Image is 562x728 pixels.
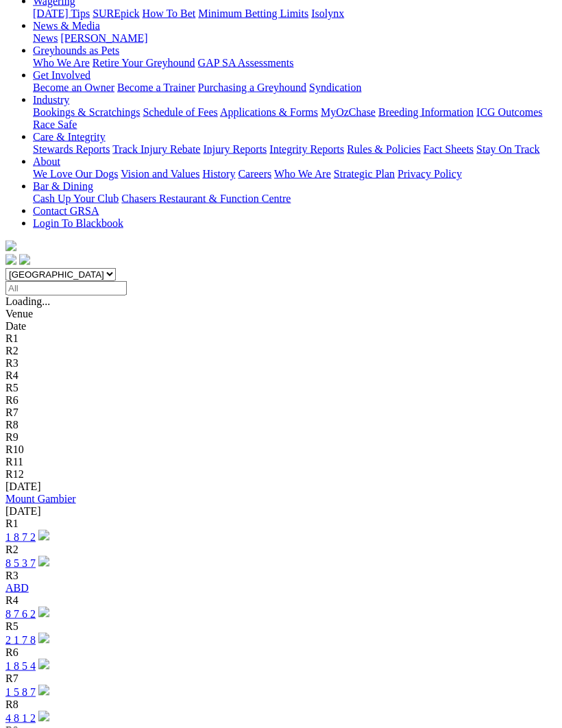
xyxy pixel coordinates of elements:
div: R4 [5,369,557,382]
a: News [33,32,58,44]
a: Fact Sheets [424,143,474,155]
div: R6 [5,394,557,407]
a: News & Media [33,20,100,32]
div: R1 [5,332,557,345]
img: logo-grsa-white.png [5,241,16,252]
a: Mount Gambier [5,493,76,505]
img: play-circle.svg [38,659,49,670]
img: twitter.svg [19,254,30,265]
a: Bookings & Scratchings [33,106,140,118]
a: Stewards Reports [33,143,110,155]
img: facebook.svg [5,254,16,265]
a: Retire Your Greyhound [93,57,195,69]
a: 8 5 3 7 [5,557,36,569]
a: Schedule of Fees [143,106,217,118]
span: Loading... [5,295,50,307]
div: R5 [5,382,557,394]
a: Purchasing a Greyhound [198,82,306,93]
div: Industry [33,106,557,131]
a: Strategic Plan [334,168,395,180]
div: R9 [5,431,557,444]
div: Date [5,320,557,332]
div: R11 [5,456,557,468]
div: R5 [5,620,557,633]
a: Get Involved [33,69,90,81]
img: play-circle.svg [38,556,49,567]
a: SUREpick [93,8,139,19]
a: Who We Are [33,57,90,69]
a: Vision and Values [121,168,199,180]
a: 4 8 1 2 [5,712,36,724]
div: R7 [5,672,557,685]
div: R12 [5,468,557,481]
div: R2 [5,544,557,556]
a: History [202,168,235,180]
div: [DATE] [5,505,557,518]
a: Isolynx [311,8,344,19]
div: R4 [5,594,557,607]
a: Care & Integrity [33,131,106,143]
a: 2 1 7 8 [5,634,36,646]
a: Injury Reports [203,143,267,155]
a: Login To Blackbook [33,217,123,229]
div: Venue [5,308,557,320]
a: Rules & Policies [347,143,421,155]
div: R3 [5,570,557,582]
a: We Love Our Dogs [33,168,118,180]
a: 1 5 8 7 [5,686,36,698]
a: 1 8 7 2 [5,531,36,543]
a: Contact GRSA [33,205,99,217]
a: Who We Are [274,168,331,180]
a: Race Safe [33,119,77,130]
a: 1 8 5 4 [5,660,36,672]
a: Become an Owner [33,82,114,93]
a: Applications & Forms [220,106,318,118]
a: Minimum Betting Limits [198,8,308,19]
a: [DATE] Tips [33,8,90,19]
div: R6 [5,646,557,659]
a: ABD [5,582,29,594]
div: R3 [5,357,557,369]
div: R1 [5,518,557,530]
div: Get Involved [33,82,557,94]
div: About [33,168,557,180]
div: News & Media [33,32,557,45]
a: Cash Up Your Club [33,193,119,204]
a: Breeding Information [378,106,474,118]
img: play-circle.svg [38,685,49,696]
div: Greyhounds as Pets [33,57,557,69]
img: play-circle.svg [38,633,49,644]
a: Become a Trainer [117,82,195,93]
a: Syndication [309,82,361,93]
div: Bar & Dining [33,193,557,205]
a: MyOzChase [321,106,376,118]
div: R8 [5,699,557,711]
a: GAP SA Assessments [198,57,294,69]
a: Track Injury Rebate [112,143,200,155]
a: Stay On Track [476,143,539,155]
a: Integrity Reports [269,143,344,155]
div: Care & Integrity [33,143,557,156]
div: R7 [5,407,557,419]
div: R8 [5,419,557,431]
a: Industry [33,94,69,106]
a: Privacy Policy [398,168,462,180]
div: R10 [5,444,557,456]
a: 8 7 6 2 [5,608,36,620]
div: R2 [5,345,557,357]
img: play-circle.svg [38,530,49,541]
a: ICG Outcomes [476,106,542,118]
a: Chasers Restaurant & Function Centre [121,193,291,204]
a: Careers [238,168,271,180]
a: [PERSON_NAME] [60,32,147,44]
input: Select date [5,281,127,295]
img: play-circle.svg [38,711,49,722]
div: Wagering [33,8,557,20]
img: play-circle.svg [38,607,49,618]
a: Greyhounds as Pets [33,45,119,56]
div: [DATE] [5,481,557,493]
a: About [33,156,60,167]
a: Bar & Dining [33,180,93,192]
a: How To Bet [143,8,196,19]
